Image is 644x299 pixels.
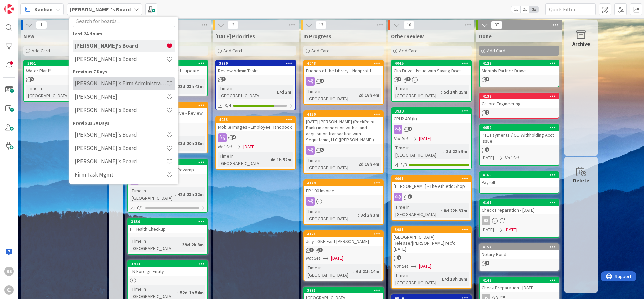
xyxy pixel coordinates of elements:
div: Clio Drive - Issue with Saving Docs [392,66,471,75]
span: 1 [318,248,323,252]
span: 0/1 [137,204,143,211]
div: 42d 23h 12m [176,191,205,198]
a: 4048Friends of the Library - NonprofitTime in [GEOGRAPHIC_DATA]:2d 18h 4m [303,60,384,105]
span: Add Card... [32,48,53,54]
span: 1x [511,6,520,13]
span: 3/3 [400,161,407,168]
span: [DATE] [482,226,494,233]
a: 4149ER 100 InvoiceTime in [GEOGRAPHIC_DATA]:3d 2h 3m [303,179,384,225]
div: BS [482,216,490,225]
span: 37 [491,21,502,29]
span: 1 [485,77,489,81]
div: 4121July - GKH East [PERSON_NAME] [304,231,383,246]
div: 4148 [483,278,559,283]
div: Time in [GEOGRAPHIC_DATA] [394,85,441,99]
span: Add Card... [311,48,333,54]
div: BS [4,267,14,276]
a: 3990Review Admin TasksTime in [GEOGRAPHIC_DATA]:17d 2m3/4 [215,60,296,110]
h4: [PERSON_NAME]'s Board [75,145,166,151]
div: 3830 [128,219,207,225]
div: Time in [GEOGRAPHIC_DATA] [306,208,358,222]
div: 4061 [395,176,471,181]
span: 3x [529,6,538,13]
b: [PERSON_NAME]'s Board [70,6,131,13]
div: Previous 7 Days [73,68,175,75]
span: 3 [408,194,412,199]
h4: [PERSON_NAME]'s Board [75,107,166,114]
span: : [441,207,442,214]
a: 4061[PERSON_NAME] - The Athletic ShopTime in [GEOGRAPHIC_DATA]:8d 22h 33m [391,175,472,221]
div: Monthly Partner Draws [480,66,559,75]
span: 9 [30,77,34,81]
div: IT Health Checkup [128,225,207,233]
span: Add Card... [399,48,421,54]
div: 39d 2h 8m [181,241,205,248]
div: 4048 [307,61,383,66]
h4: [PERSON_NAME]'s Board [75,42,166,49]
a: 4154Notary Bond [479,243,559,271]
div: [GEOGRAPHIC_DATA] Release/[PERSON_NAME] rec'd [DATE] [392,233,471,253]
div: 4048 [304,60,383,66]
span: [DATE] [331,255,343,262]
div: BS [480,216,559,225]
h4: Firm Task Mgmt [75,171,166,178]
span: : [180,241,181,248]
div: 3830 [131,219,207,224]
div: 4045 [395,61,471,66]
span: 1 [221,77,226,81]
div: 4061[PERSON_NAME] - The Athletic Shop [392,176,471,191]
span: Add Card... [487,48,508,54]
div: 3991 [307,288,383,293]
span: : [443,148,444,155]
div: Time in [GEOGRAPHIC_DATA] [306,264,353,279]
div: 4045Clio Drive - Issue with Saving Docs [392,60,471,75]
a: 4045Clio Drive - Issue with Saving DocsTime in [GEOGRAPHIC_DATA]:5d 14h 25m [391,60,472,102]
i: Not Set [218,144,232,150]
div: 4045 [392,60,471,66]
h4: [PERSON_NAME]'s Board [75,158,166,165]
span: 9 [485,147,489,152]
span: 2 [227,21,239,29]
div: Time in [GEOGRAPHIC_DATA] [26,85,71,99]
div: 4130 [304,111,383,117]
div: 3d 2h 3m [359,211,381,219]
h4: [PERSON_NAME]'s Board [75,131,166,138]
div: 4130[DATE] [PERSON_NAME] (RockPoint Bank) in connection with a land acquisition transaction with ... [304,111,383,144]
div: 4061 [392,176,471,182]
div: ER 100 Invoice [304,186,383,195]
div: Time in [GEOGRAPHIC_DATA] [306,88,356,102]
div: 4167 [483,200,559,205]
span: : [268,156,269,163]
div: 4053 [216,117,295,123]
span: 4 [397,77,401,81]
div: 8d 22h 33m [442,207,469,214]
div: 4167 [480,200,559,206]
i: Not Set [394,263,408,269]
div: TN Foreign Entity [128,267,207,276]
div: 4149ER 100 Invoice [304,180,383,195]
span: : [353,268,354,275]
div: Water Plant!! [24,66,103,75]
div: 4149 [304,180,383,186]
div: July - GKH East [PERSON_NAME] [304,237,383,246]
div: 4169 [483,173,559,177]
a: 4138Calibre Engineering [479,93,559,119]
span: Today's Priorities [215,33,255,40]
div: Previous 30 Days [73,120,175,127]
a: 3930CPLR 401(k)Not Set[DATE]Time in [GEOGRAPHIC_DATA]:8d 22h 9m3/3 [391,107,472,170]
span: 4 [232,135,236,139]
div: 3933 [128,261,207,267]
div: 3990 [219,61,295,66]
span: Add Card... [223,48,245,54]
span: Support [14,1,31,9]
div: 4d 1h 52m [269,156,293,163]
input: Search for boards... [73,15,175,27]
div: Check Preparation - [DATE] [480,206,559,214]
h4: [PERSON_NAME]'s Board [75,56,166,62]
div: Time in [GEOGRAPHIC_DATA] [394,203,441,218]
span: 10 [403,21,415,29]
div: 2d 18h 4m [357,91,381,99]
div: 4052PTE Payments / CO Withholding Acct Issue [480,125,559,145]
div: [DATE] [PERSON_NAME] (RockPoint Bank) in connection with a land acquisition transaction with Sequ... [304,117,383,144]
div: 3981 [395,227,471,232]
